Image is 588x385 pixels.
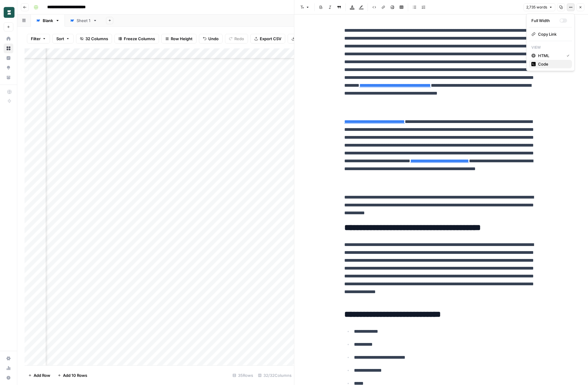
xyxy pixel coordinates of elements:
span: Undo [208,36,219,42]
a: Blank [31,15,65,27]
div: Blank [43,18,53,24]
a: Sheet 1 [65,15,102,27]
span: Add 10 Rows [63,372,87,378]
button: Export CSV [250,34,285,44]
button: Workspace: Borderless [4,5,13,20]
span: Redo [234,36,244,42]
span: Filter [31,36,41,42]
button: Filter [27,34,50,44]
div: Full Width [531,18,560,24]
div: 35 Rows [230,370,256,380]
div: 32/32 Columns [256,370,294,380]
span: Code [538,61,567,67]
button: 2,735 words [524,3,555,11]
span: HTML [538,53,562,59]
button: Add Row [25,370,54,380]
span: Copy Link [538,31,567,37]
span: Add Row [34,372,50,378]
a: Browse [4,44,13,53]
p: View [529,44,572,51]
span: Freeze Columns [124,36,155,42]
button: Help + Support [4,373,13,383]
button: Row Height [161,34,197,44]
a: Usage [4,363,13,373]
a: Home [4,34,13,44]
a: Insights [4,53,13,63]
button: Add 10 Rows [54,370,91,380]
span: Row Height [171,36,193,42]
span: Export CSV [260,36,281,42]
span: 32 Columns [85,36,108,42]
button: Freeze Columns [114,34,159,44]
span: Sort [56,36,64,42]
button: Undo [199,34,223,44]
a: Opportunities [4,63,13,73]
a: Settings [4,354,13,363]
button: Redo [225,34,248,44]
img: Borderless Logo [4,7,15,18]
span: 2,735 words [526,5,547,10]
button: Sort [52,34,74,44]
button: 32 Columns [76,34,112,44]
a: Your Data [4,73,13,82]
div: Sheet 1 [77,18,91,24]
